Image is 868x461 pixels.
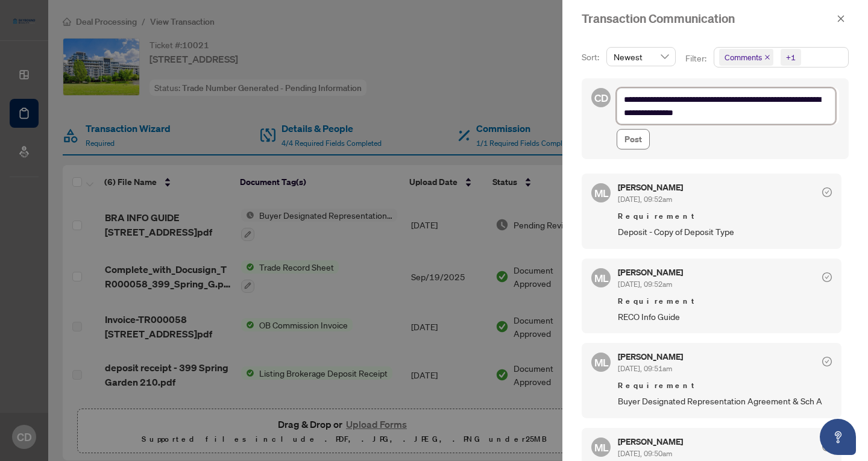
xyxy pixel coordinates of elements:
span: Newest [614,48,668,66]
span: Post [624,130,642,149]
h5: [PERSON_NAME] [618,353,683,361]
span: ML [594,439,608,455]
span: Requirement [618,295,832,307]
p: Filter: [685,52,708,65]
div: Transaction Communication [582,10,833,28]
span: close [837,14,845,23]
span: close [764,54,770,60]
span: check-circle [822,187,832,197]
span: [DATE], 09:52am [618,280,672,289]
span: ML [594,354,608,371]
button: Open asap [820,419,856,455]
span: ML [594,269,608,286]
span: [DATE], 09:52am [618,195,672,204]
span: ML [594,185,608,201]
span: Buyer Designated Representation Agreement & Sch A [618,394,832,408]
span: RECO Info Guide [618,310,832,324]
span: [DATE], 09:50am [618,449,672,458]
span: Comments [725,51,762,63]
h5: [PERSON_NAME] [618,183,683,192]
span: Deposit - Copy of Deposit Type [618,225,832,239]
span: [DATE], 09:51am [618,364,672,373]
p: Sort: [582,51,602,64]
span: check-circle [822,357,832,366]
span: Requirement [618,380,832,392]
span: Comments [719,49,773,66]
div: +1 [786,51,796,63]
h5: [PERSON_NAME] [618,437,683,446]
button: Post [617,129,650,149]
span: Requirement [618,210,832,222]
span: check-circle [822,272,832,282]
h5: [PERSON_NAME] [618,268,683,277]
span: CD [594,90,608,106]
